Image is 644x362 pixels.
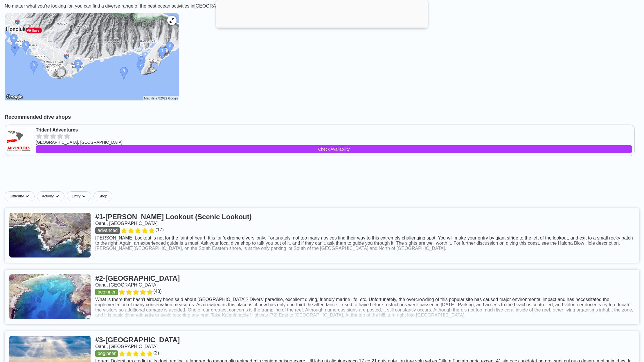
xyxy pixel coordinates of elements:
img: dropdown caret [25,194,30,199]
span: Difficulty [10,194,24,199]
button: Difficultydropdown caret [5,191,37,201]
img: Honolulu dive site map [5,13,179,100]
iframe: Advertisement [181,161,463,187]
span: Save [26,28,42,33]
span: Entry [72,194,80,199]
a: Trident Adventures [36,127,632,133]
a: Check Availability [36,145,632,153]
button: Activitydropdown caret [37,191,67,201]
img: dropdown caret [55,194,60,199]
img: dropdown caret [82,194,86,199]
a: Shop [93,191,112,201]
h2: Recommended dive shops [5,111,639,120]
span: Activity [42,194,54,199]
button: Entrydropdown caret [67,191,93,201]
img: Trident Adventures [7,127,33,153]
div: [GEOGRAPHIC_DATA], [GEOGRAPHIC_DATA] [36,139,632,145]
